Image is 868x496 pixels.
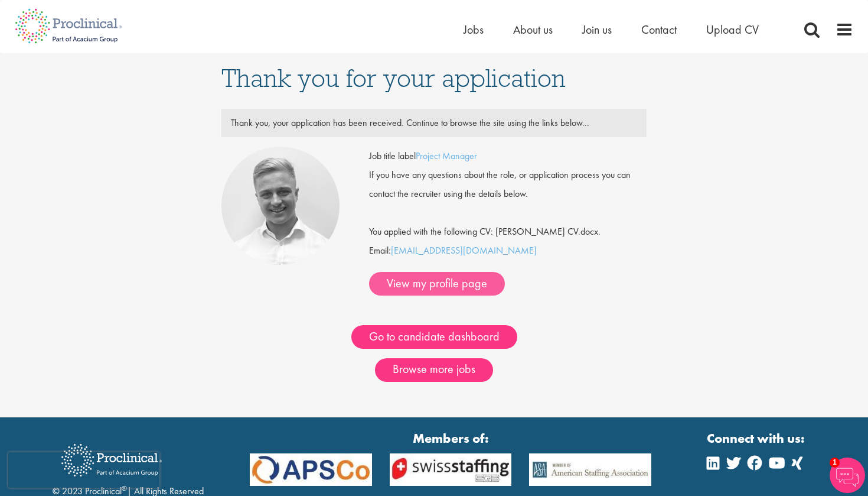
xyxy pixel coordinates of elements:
[222,114,646,132] div: Thank you, your application has been received. Continue to browse the site using the links below...
[369,272,505,296] a: View my profile page
[369,147,647,296] div: Email:
[641,22,677,37] a: Contact
[706,22,759,37] a: Upload CV
[241,453,381,486] img: APSCo
[250,429,651,448] strong: Members of:
[221,147,340,265] img: Joshua Bye
[221,62,566,94] span: Thank you for your application
[360,147,655,166] div: Job title label
[381,453,521,486] img: APSCo
[8,452,159,488] iframe: reCAPTCHA
[122,484,127,493] sup: ®
[416,150,477,162] a: Project Manager
[464,22,484,37] a: Jobs
[375,358,493,382] a: Browse more jobs
[360,166,655,203] div: If you have any questions about the role, or application process you can contact the recruiter us...
[351,325,517,349] a: Go to candidate dashboard
[830,458,865,493] img: Chatbot
[360,203,655,241] div: You applied with the following CV: [PERSON_NAME] CV.docx.
[391,244,537,257] a: [EMAIL_ADDRESS][DOMAIN_NAME]
[53,436,171,485] img: Proclinical Recruitment
[830,458,840,468] span: 1
[707,429,807,448] strong: Connect with us:
[582,22,612,37] a: Join us
[513,22,553,37] a: About us
[520,453,660,486] img: APSCo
